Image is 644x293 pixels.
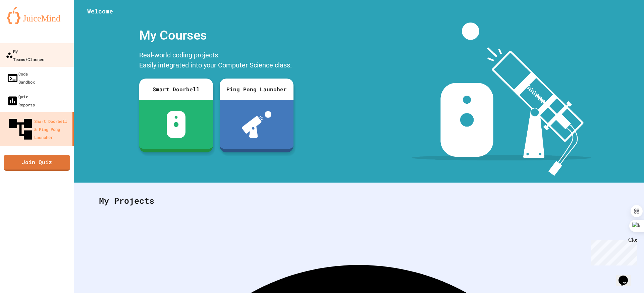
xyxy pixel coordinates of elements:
[92,188,626,214] div: My Projects
[6,47,44,63] div: My Teams/Classes
[616,266,637,286] iframe: chat widget
[7,115,70,143] div: Smart Doorbell & Ping Pong Launcher
[242,111,272,138] img: ppl-with-ball.png
[7,7,67,24] img: logo-orange.svg
[7,93,35,109] div: Quiz Reports
[139,79,213,100] div: Smart Doorbell
[7,70,35,86] div: Code Sandbox
[136,22,297,48] div: My Courses
[167,111,186,138] img: sdb-white.svg
[588,237,637,265] iframe: chat widget
[412,22,591,176] img: banner-image-my-projects.png
[3,3,46,43] div: Chat with us now!Close
[4,155,70,171] a: Join Quiz
[136,48,297,74] div: Real-world coding projects. Easily integrated into your Computer Science class.
[220,79,293,100] div: Ping Pong Launcher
